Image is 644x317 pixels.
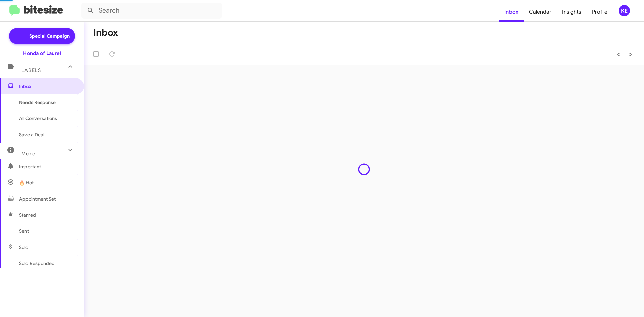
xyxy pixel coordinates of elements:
[81,3,222,19] input: Search
[29,33,70,39] span: Special Campaign
[628,50,632,58] span: »
[19,83,76,90] span: Inbox
[619,5,630,16] div: KE
[613,5,637,16] button: KE
[19,228,29,234] span: Sent
[587,2,613,22] a: Profile
[19,115,57,122] span: All Conversations
[21,67,41,73] span: Labels
[19,163,76,170] span: Important
[524,2,557,22] a: Calendar
[613,47,625,61] button: Previous
[19,131,44,138] span: Save a Deal
[557,2,587,22] a: Insights
[613,47,636,61] nav: Page navigation example
[19,179,34,186] span: 🔥 Hot
[19,196,56,202] span: Appointment Set
[19,99,76,106] span: Needs Response
[19,212,36,218] span: Starred
[23,50,61,57] div: Honda of Laurel
[19,260,55,267] span: Sold Responded
[499,2,524,22] a: Inbox
[9,28,75,44] a: Special Campaign
[19,244,29,251] span: Sold
[617,50,621,58] span: «
[624,47,636,61] button: Next
[93,27,118,38] h1: Inbox
[21,151,35,157] span: More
